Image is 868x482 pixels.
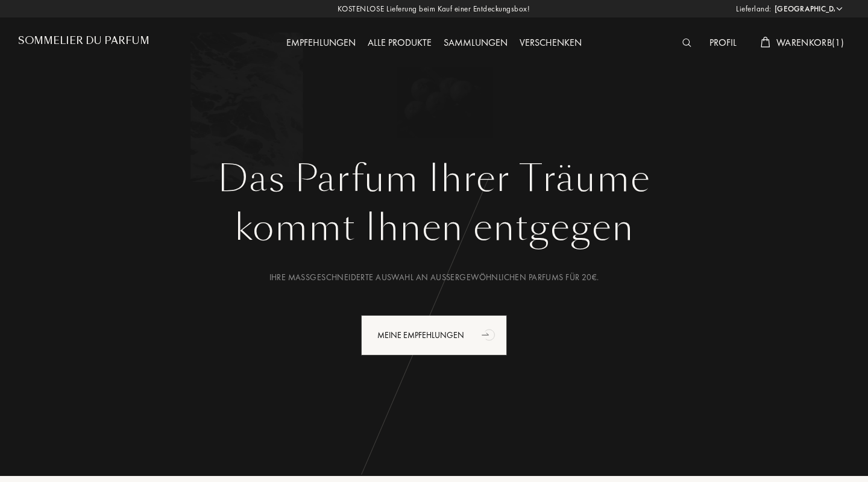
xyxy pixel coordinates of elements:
[477,322,502,346] div: animation
[736,3,772,15] span: Lieferland:
[776,36,844,49] span: Warenkorb ( 1 )
[27,201,841,255] div: kommt Ihnen entgegen
[280,36,362,51] div: Empfehlungen
[682,39,691,47] img: search_icn_white.svg
[761,37,770,48] img: cart_white.svg
[514,36,588,51] div: Verschenken
[361,315,507,355] div: Meine Empfehlungen
[280,36,362,49] a: Empfehlungen
[18,35,149,46] h1: Sommelier du Parfum
[362,36,438,49] a: Alle Produkte
[438,36,514,49] a: Sammlungen
[703,36,743,51] div: Profil
[514,36,588,49] a: Verschenken
[438,36,514,51] div: Sammlungen
[27,157,841,201] h1: Das Parfum Ihrer Träume
[362,36,438,51] div: Alle Produkte
[352,315,516,355] a: Meine Empfehlungenanimation
[27,271,841,284] div: Ihre maßgeschneiderte Auswahl an außergewöhnlichen Parfums für 20€.
[18,35,149,51] a: Sommelier du Parfum
[703,36,743,49] a: Profil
